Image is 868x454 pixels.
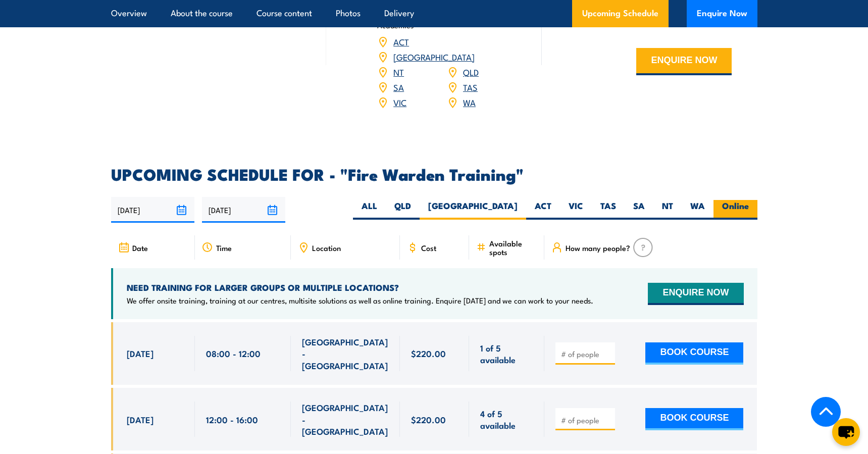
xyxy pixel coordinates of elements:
a: TAS [463,81,478,93]
a: NT [393,66,404,78]
p: We offer onsite training, training at our centres, multisite solutions as well as online training... [127,295,593,306]
a: SA [393,81,404,93]
button: BOOK COURSE [645,342,743,365]
label: TAS [592,200,625,220]
span: $220.00 [411,414,446,425]
label: VIC [560,200,592,220]
span: 08:00 - 12:00 [206,347,261,359]
span: 12:00 - 16:00 [206,414,258,425]
span: How many people? [566,243,630,252]
h2: UPCOMING SCHEDULE FOR - "Fire Warden Training" [111,167,757,181]
button: ENQUIRE NOW [636,48,732,75]
span: [GEOGRAPHIC_DATA] - [GEOGRAPHIC_DATA] [302,336,389,371]
h4: NEED TRAINING FOR LARGER GROUPS OR MULTIPLE LOCATIONS? [127,282,593,293]
button: ENQUIRE NOW [648,283,743,305]
a: [GEOGRAPHIC_DATA] [393,51,475,63]
a: ACT [393,35,409,47]
span: Cost [421,243,436,252]
a: WA [463,96,476,108]
span: Location [312,243,341,252]
input: From date [111,197,194,223]
input: To date [202,197,285,223]
button: BOOK COURSE [645,408,743,430]
input: # of people [561,415,611,425]
span: Date [132,243,148,252]
a: VIC [393,96,406,108]
button: chat-button [832,418,860,446]
label: WA [682,200,713,220]
span: [DATE] [127,414,154,425]
label: QLD [386,200,420,220]
label: ACT [526,200,560,220]
label: NT [653,200,682,220]
span: 4 of 5 available [480,408,533,431]
label: ALL [353,200,386,220]
label: SA [625,200,653,220]
span: $220.00 [411,347,446,359]
a: QLD [463,66,479,78]
span: [GEOGRAPHIC_DATA] - [GEOGRAPHIC_DATA] [302,401,389,437]
label: [GEOGRAPHIC_DATA] [420,200,526,220]
span: 1 of 5 available [480,342,533,366]
span: Time [216,243,232,252]
span: [DATE] [127,347,154,359]
span: Available spots [489,239,537,256]
input: # of people [561,349,611,359]
label: Online [713,200,757,220]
